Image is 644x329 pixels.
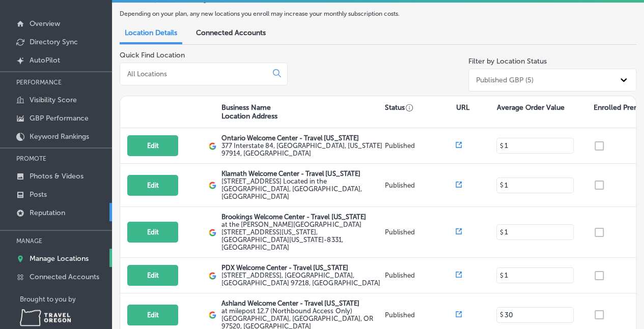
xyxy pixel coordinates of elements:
p: Published [384,311,456,319]
p: Overview [30,19,60,28]
p: Visibility Score [30,96,77,104]
p: Depending on your plan, any new locations you enroll may increase your monthly subscription costs. [120,10,456,17]
button: Edit [127,265,178,286]
button: Edit [127,135,178,156]
p: Klamath Welcome Center - Travel [US_STATE] [221,170,382,177]
label: [STREET_ADDRESS] , [GEOGRAPHIC_DATA], [GEOGRAPHIC_DATA] 97218, [GEOGRAPHIC_DATA] [221,272,382,287]
p: Photos & Videos [30,172,83,181]
label: Quick Find Location [120,51,185,59]
p: Published [384,142,456,149]
p: GBP Performance [30,114,89,123]
label: at the [PERSON_NAME][GEOGRAPHIC_DATA] [STREET_ADDRESS][US_STATE] , [GEOGRAPHIC_DATA][US_STATE]-83... [221,221,382,251]
p: Status [384,103,456,112]
p: URL [456,103,469,112]
p: Published [384,182,456,189]
img: logo [209,272,216,280]
button: Edit [127,222,178,243]
p: $ [499,182,503,189]
p: Connected Accounts [30,273,99,281]
img: logo [209,229,216,236]
img: logo [209,182,216,189]
p: $ [499,272,503,279]
p: Manage Locations [30,254,89,263]
p: Directory Sync [30,38,78,46]
label: Filter by Location Status [468,57,547,66]
p: PDX Welcome Center - Travel [US_STATE] [221,264,382,272]
p: $ [499,229,503,236]
img: logo [209,311,216,319]
p: AutoPilot [30,56,60,65]
p: Brookings Welcome Center - Travel [US_STATE] [221,213,382,221]
p: Average Order Value [496,103,564,112]
p: Published [384,228,456,236]
span: Location Details [125,28,177,37]
p: $ [499,142,503,149]
input: All Locations [126,69,265,78]
p: Keyword Rankings [30,132,89,141]
p: Ontario Welcome Center - Travel [US_STATE] [221,134,382,142]
p: Brought to you by [20,295,112,303]
p: Ashland Welcome Center - Travel [US_STATE] [221,300,382,307]
img: logo [209,142,216,150]
p: Published [384,272,456,279]
button: Edit [127,175,178,196]
p: Reputation [30,208,65,217]
p: $ [499,311,503,318]
label: [STREET_ADDRESS] Located in the [GEOGRAPHIC_DATA] , [GEOGRAPHIC_DATA], [GEOGRAPHIC_DATA] [221,177,382,200]
p: Posts [30,190,47,199]
label: 377 Interstate 84 , [GEOGRAPHIC_DATA], [US_STATE] 97914, [GEOGRAPHIC_DATA] [221,142,382,157]
button: Edit [127,305,178,325]
p: Business Name Location Address [221,103,277,121]
span: Connected Accounts [196,28,266,37]
div: Published GBP (5) [476,76,534,84]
